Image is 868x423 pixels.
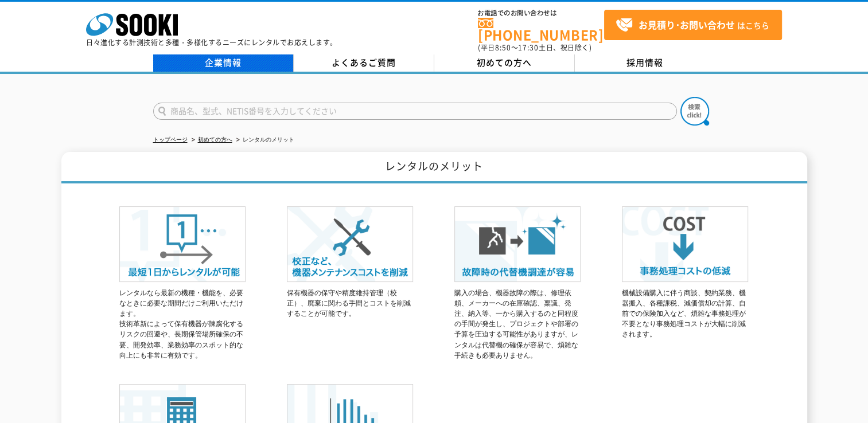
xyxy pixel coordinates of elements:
p: 日々進化する計測技術と多種・多様化するニーズにレンタルでお応えします。 [86,39,337,46]
a: 採用情報 [575,54,715,72]
img: 最短1日からレンタルが可能 [119,206,246,282]
span: 17:30 [518,42,539,53]
h1: レンタルのメリット [61,152,807,183]
p: 購入の場合、機器故障の際は、修理依頼、メーカーへの在庫確認、稟議、発注、納入等、一から購入するのと同程度の手間が発生し、プロジェクトや部署の予算を圧迫する可能性がありますが、レンタルは代替機の確... [454,288,581,361]
img: 事務処理コストの低減 [622,206,748,282]
span: はこちら [616,17,769,34]
a: お見積り･お問い合わせはこちら [604,10,782,40]
p: 保有機器の保守や精度維持管理（校正）、廃棄に関わる手間とコストを削減することが可能です。 [287,288,413,319]
a: 初めての方へ [198,136,232,143]
img: 校正など、機器メンテナンスコストを削減 [287,206,413,282]
p: 機械設備購入に伴う商談、契約業務、機器搬入、各種課税、減価償却の計算、自前での保険加入など、煩雑な事務処理が不要となり事務処理コストが大幅に削減されます。 [622,288,748,340]
p: レンタルなら最新の機種・機能を、必要なときに必要な期間だけご利用いただけます。 技術革新によって保有機器が陳腐化するリスクの回避や、長期保管場所確保の不要、開発効率、業務効率のスポット的な向上に... [119,288,246,361]
span: (平日 ～ 土日、祝日除く) [478,42,591,53]
li: レンタルのメリット [234,134,294,146]
strong: お見積り･お問い合わせ [639,18,735,32]
a: 企業情報 [153,54,294,72]
a: トップページ [153,136,188,143]
a: [PHONE_NUMBER] [478,18,604,41]
img: 故障時の代替機調達が容易 [454,206,581,282]
span: 8:50 [495,42,511,53]
input: 商品名、型式、NETIS番号を入力してください [153,103,677,120]
img: btn_search.png [680,97,709,126]
a: よくあるご質問 [294,54,434,72]
span: 初めての方へ [477,56,532,69]
span: お電話でのお問い合わせは [478,10,604,17]
a: 初めての方へ [434,54,575,72]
